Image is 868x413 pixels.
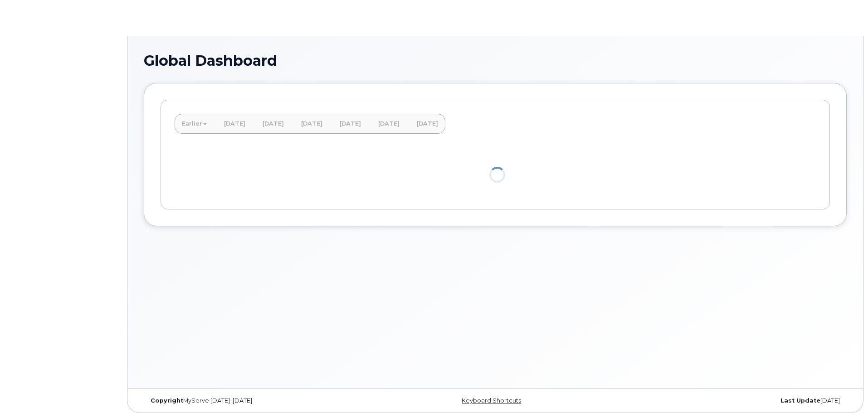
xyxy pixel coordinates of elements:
div: MyServe [DATE]–[DATE] [144,397,378,404]
a: [DATE] [255,114,291,134]
div: [DATE] [612,397,847,404]
strong: Copyright [151,397,183,404]
a: [DATE] [217,114,253,134]
a: Keyboard Shortcuts [462,397,521,404]
a: [DATE] [410,114,445,134]
a: [DATE] [294,114,330,134]
h1: Global Dashboard [144,53,847,68]
a: [DATE] [371,114,407,134]
a: Earlier [175,114,214,134]
strong: Last Update [780,397,820,404]
a: [DATE] [332,114,368,134]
